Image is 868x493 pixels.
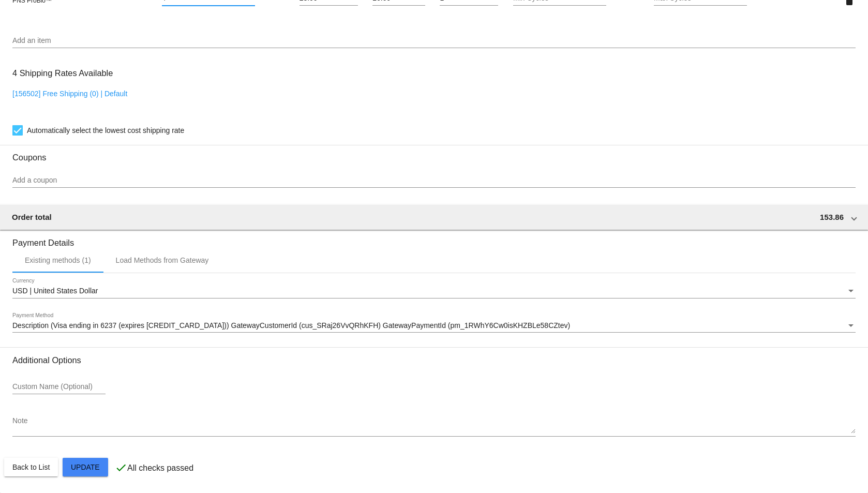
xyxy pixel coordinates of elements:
span: Automatically select the lowest cost shipping rate [27,124,184,137]
span: Back to List [12,463,50,471]
div: Existing methods (1) [25,256,91,264]
span: Description (Visa ending in 6237 (expires [CREDIT_CARD_DATA])) GatewayCustomerId (cus_SRaj26VvQRh... [12,321,570,330]
span: Order total [12,213,52,221]
h3: 4 Shipping Rates Available [12,62,113,84]
mat-icon: check [115,461,127,474]
h3: Payment Details [12,230,856,248]
input: Add a coupon [12,176,856,185]
mat-select: Currency [12,287,856,295]
a: [156502] Free Shipping (0) | Default [12,89,127,98]
span: Update [71,463,100,471]
span: USD | United States Dollar [12,287,98,295]
button: Back to List [4,458,58,476]
div: Load Methods from Gateway [116,256,209,264]
input: Add an item [12,37,856,45]
input: Custom Name (Optional) [12,383,106,391]
p: All checks passed [127,464,193,473]
h3: Additional Options [12,355,856,365]
h3: Coupons [12,145,856,162]
button: Update [63,458,108,476]
span: 153.86 [820,213,844,221]
mat-select: Payment Method [12,322,856,330]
